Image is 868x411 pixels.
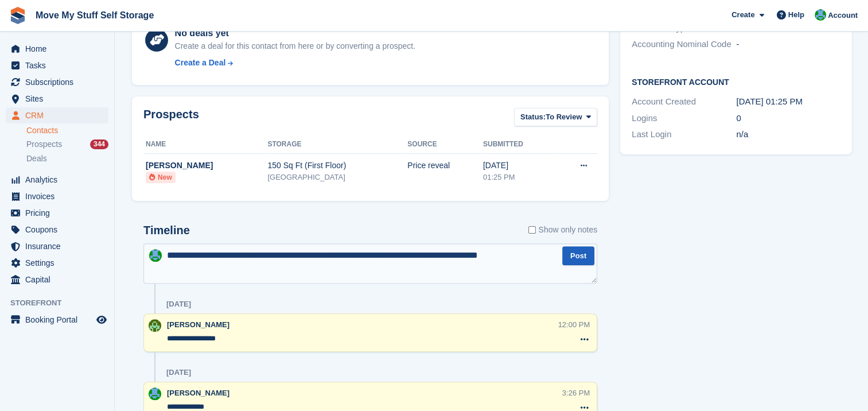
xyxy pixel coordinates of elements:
[6,172,108,188] a: menu
[175,26,415,40] div: No deals yet
[632,38,736,51] div: Accounting Nominal Code
[175,57,226,69] div: Create a Deal
[25,222,94,238] span: Coupons
[25,255,94,271] span: Settings
[267,172,407,183] div: [GEOGRAPHIC_DATA]
[6,188,108,204] a: menu
[828,10,858,21] span: Account
[10,297,114,309] span: Storefront
[9,7,26,24] img: stora-icon-8386f47178a22dfd0bd8f6a31ec36ba5ce8667c1dd55bd0f319d3a0aa187defe.svg
[267,160,407,172] div: 150 Sq Ft (First Floor)
[95,313,108,327] a: Preview store
[632,76,840,87] h2: Storefront Account
[143,135,267,154] th: Name
[528,224,536,236] input: Show only notes
[6,74,108,90] a: menu
[6,41,108,57] a: menu
[25,205,94,221] span: Pricing
[267,135,407,154] th: Storage
[6,312,108,328] a: menu
[558,319,590,330] div: 12:00 PM
[632,128,736,141] div: Last Login
[562,387,590,398] div: 3:26 PM
[483,160,555,172] div: [DATE]
[25,238,94,254] span: Insurance
[26,139,62,150] span: Prospects
[146,172,176,183] li: New
[6,57,108,73] a: menu
[6,205,108,221] a: menu
[736,95,840,108] div: [DATE] 01:25 PM
[407,160,483,172] div: Price reveal
[6,272,108,288] a: menu
[26,153,108,165] a: Deals
[815,9,826,21] img: Dan
[25,107,94,123] span: CRM
[6,107,108,123] a: menu
[528,224,597,236] label: Show only notes
[149,249,162,262] img: Dan
[6,255,108,271] a: menu
[736,38,840,51] div: -
[6,238,108,254] a: menu
[736,112,840,125] div: 0
[483,135,555,154] th: Submitted
[483,172,555,183] div: 01:25 PM
[167,389,229,397] span: [PERSON_NAME]
[149,387,161,400] img: Dan
[175,40,415,52] div: Create a deal for this contact from here or by converting a prospect.
[562,246,594,265] button: Post
[149,319,161,332] img: Joel Booth
[632,95,736,108] div: Account Created
[90,139,108,149] div: 344
[520,111,546,123] span: Status:
[25,41,94,57] span: Home
[25,91,94,107] span: Sites
[25,312,94,328] span: Booking Portal
[143,224,190,237] h2: Timeline
[6,91,108,107] a: menu
[788,9,804,21] span: Help
[146,160,267,172] div: [PERSON_NAME]
[166,300,191,309] div: [DATE]
[25,272,94,288] span: Capital
[514,108,597,127] button: Status: To Review
[175,57,415,69] a: Create a Deal
[407,135,483,154] th: Source
[25,57,94,73] span: Tasks
[25,172,94,188] span: Analytics
[6,222,108,238] a: menu
[25,74,94,90] span: Subscriptions
[25,188,94,204] span: Invoices
[166,368,191,377] div: [DATE]
[731,9,754,21] span: Create
[143,108,199,129] h2: Prospects
[546,111,582,123] span: To Review
[26,125,108,136] a: Contacts
[31,6,158,25] a: Move My Stuff Self Storage
[167,320,229,329] span: [PERSON_NAME]
[26,153,47,164] span: Deals
[26,138,108,150] a: Prospects 344
[632,112,736,125] div: Logins
[736,128,840,141] div: n/a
